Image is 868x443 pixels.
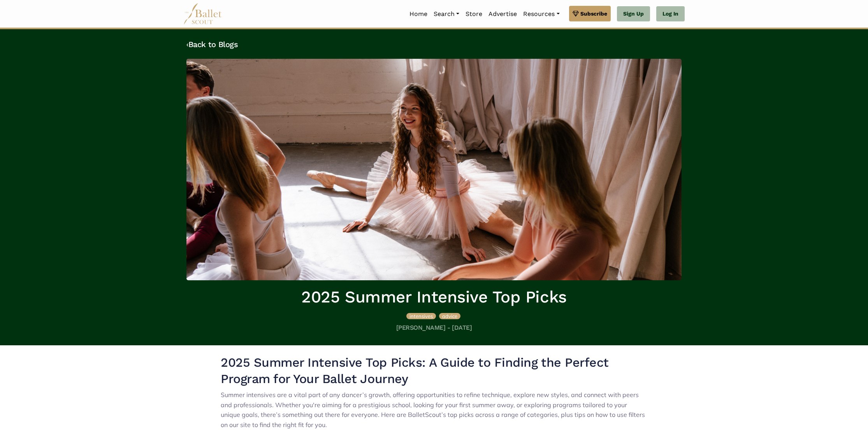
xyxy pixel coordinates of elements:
[520,6,562,22] a: Resources
[186,39,188,49] code: ‹
[409,313,433,319] span: intensives
[485,6,520,22] a: Advertise
[186,324,682,332] h5: [PERSON_NAME] - [DATE]
[656,6,685,22] a: Log In
[580,9,607,18] span: Subscribe
[406,312,438,320] a: intensives
[442,313,457,319] span: advice
[186,59,682,280] img: header_image.img
[569,6,611,21] a: Subscribe
[430,6,462,22] a: Search
[617,6,650,22] a: Sign Up
[573,9,579,18] img: gem.svg
[186,287,682,308] h1: 2025 Summer Intensive Top Picks
[406,6,430,22] a: Home
[221,355,647,387] h2: 2025 Summer Intensive Top Picks: A Guide to Finding the Perfect Program for Your Ballet Journey
[462,6,485,22] a: Store
[186,40,238,49] a: ‹Back to Blogs
[439,312,460,320] a: advice
[221,391,645,429] span: Summer intensives are a vital part of any dancer’s growth, offering opportunities to refine techn...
